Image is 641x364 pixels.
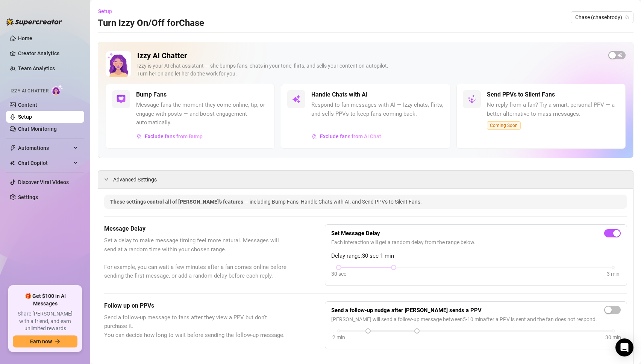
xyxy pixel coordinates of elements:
[30,338,52,344] span: Earn now
[615,338,633,356] div: Open Intercom Messenger
[145,133,203,139] span: Exclude fans from Bump
[106,51,131,77] img: Izzy AI Chatter
[331,238,621,246] span: Each interaction will get a random delay from the range below.
[292,95,301,104] img: svg%3e
[113,175,157,184] span: Advanced Settings
[331,315,621,323] span: [PERSON_NAME] will send a follow-up message between 5 - 10 min after a PPV is sent and the fan do...
[311,130,382,142] button: Exclude fans from AI Chat
[13,335,77,347] button: Earn nowarrow-right
[575,12,629,23] span: Chase (chasebrody)
[11,88,48,95] span: Izzy AI Chatter
[487,90,555,99] h5: Send PPVs to Silent Fans
[98,5,118,17] button: Setup
[487,101,619,118] span: No reply from a fan? Try a smart, personal PPV — a better alternative to mass messages.
[487,121,521,130] span: Coming Soon
[18,47,78,59] a: Creator Analytics
[104,313,287,340] span: Send a follow-up message to fans after they view a PPV but don't purchase it. You can decide how ...
[104,177,109,181] span: expanded
[18,114,32,120] a: Setup
[104,175,113,183] div: expanded
[10,160,15,166] img: Chat Copilot
[104,301,287,310] h5: Follow up on PPVs
[98,17,204,29] h3: Turn Izzy On/Off for Chase
[136,134,142,139] img: svg%3e
[137,62,602,78] div: Izzy is your AI chat assistant — she bumps fans, chats in your tone, flirts, and sells your conte...
[331,230,380,237] strong: Set Message Delay
[18,102,37,108] a: Content
[10,145,16,151] span: thunderbolt
[625,15,629,20] span: team
[311,101,444,118] span: Respond to fan messages with AI — Izzy chats, flirts, and sells PPVs to keep fans coming back.
[136,130,203,142] button: Exclude fans from Bump
[18,35,32,41] a: Home
[467,95,476,104] img: svg%3e
[331,252,621,261] span: Delay range: 30 sec - 1 min
[244,199,422,205] span: — including Bump Fans, Handle Chats with AI, and Send PPVs to Silent Fans.
[18,126,57,132] a: Chat Monitoring
[607,270,620,278] div: 3 min
[13,310,77,332] span: Share [PERSON_NAME] with a friend, and earn unlimited rewards
[117,95,126,104] img: svg%3e
[136,90,167,99] h5: Bump Fans
[18,142,71,154] span: Automations
[18,157,71,169] span: Chat Copilot
[311,90,368,99] h5: Handle Chats with AI
[98,8,112,14] span: Setup
[331,307,482,314] strong: Send a follow-up nudge after [PERSON_NAME] sends a PPV
[104,224,287,233] h5: Message Delay
[137,51,602,60] h2: Izzy AI Chatter
[136,101,268,127] span: Message fans the moment they come online, tip, or engage with posts — and boost engagement automa...
[110,199,244,205] span: These settings control all of [PERSON_NAME]'s features
[18,179,69,185] a: Discover Viral Videos
[55,339,60,344] span: arrow-right
[18,194,38,200] a: Settings
[332,333,345,341] div: 2 min
[6,18,62,26] img: logo-BBDzfeDw.svg
[605,333,621,341] div: 30 min
[320,133,381,139] span: Exclude fans from AI Chat
[331,270,346,278] div: 30 sec
[13,293,77,307] span: 🎁 Get $100 in AI Messages
[52,85,63,95] img: AI Chatter
[312,134,317,139] img: svg%3e
[18,65,55,71] a: Team Analytics
[104,236,287,281] span: Set a delay to make message timing feel more natural. Messages will send at a random time within ...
